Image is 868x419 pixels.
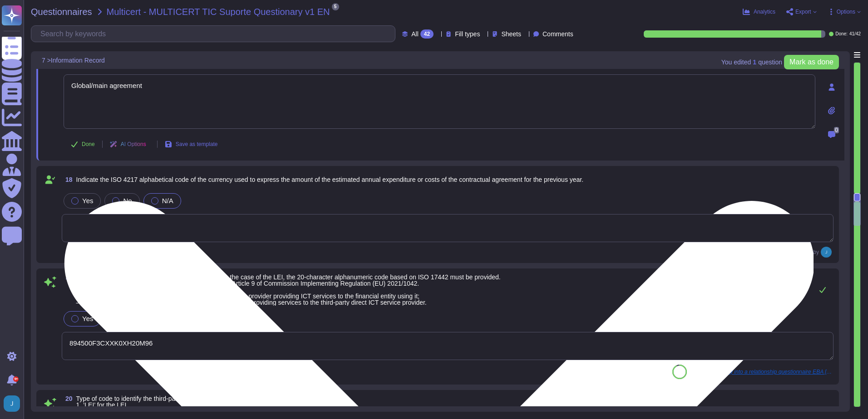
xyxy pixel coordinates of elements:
span: Options [837,9,855,15]
img: user [4,395,20,412]
span: Done: [835,32,848,36]
img: user [821,247,832,258]
span: 19 [62,274,73,280]
span: Multicert - MULTICERT TIC Suporte Questionary v1 EN [107,7,330,16]
div: 42 [420,29,434,39]
span: 0 [834,127,839,133]
textarea: Global/main agreement [64,74,815,129]
span: 18 [62,176,73,183]
span: 5 [332,3,339,10]
b: 1 [753,59,756,65]
span: All [411,31,419,37]
span: Sheets [501,31,521,37]
span: Export [795,9,811,15]
span: 91 [677,369,682,374]
span: Questionnaires [31,7,92,16]
button: Analytics [743,8,775,15]
input: Search by keywords [36,26,395,42]
span: 7 >Information Record [42,57,105,63]
span: Comments [542,31,573,37]
span: Mark as done [789,58,833,66]
span: Fill types [455,31,480,37]
button: user [2,394,26,414]
button: Mark as done [784,55,839,69]
textarea: 894500F3CXXK0XH20M96 [62,332,833,360]
span: 20 [62,395,73,402]
div: 9+ [13,376,19,382]
span: Analytics [754,9,775,15]
span: 41 / 42 [849,32,861,36]
span: You edited question [721,59,782,65]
